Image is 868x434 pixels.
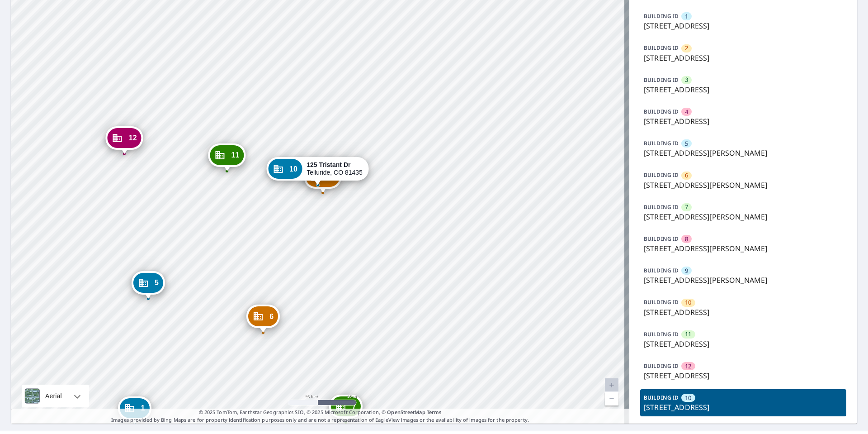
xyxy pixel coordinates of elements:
[685,108,688,116] span: 4
[685,171,688,180] span: 6
[22,385,89,407] div: Aerial
[266,157,369,185] div: Dropped pin, building 10, Commercial property, 125 Tristant Dr Telluride, CO 81435
[11,409,629,424] p: Images provided by Bing Maps are for property identification purposes only and are not a represen...
[644,211,843,222] p: [STREET_ADDRESS][PERSON_NAME]
[352,403,356,410] span: 7
[644,148,843,158] p: [STREET_ADDRESS][PERSON_NAME]
[106,126,143,154] div: Dropped pin, building 12, Commercial property, 115 Tristant Dr Telluride, CO 81435
[644,76,679,84] p: BUILDING ID
[644,235,679,243] p: BUILDING ID
[605,392,618,405] a: Current Level 20, Zoom Out
[685,76,688,84] span: 3
[208,143,245,172] div: Dropped pin, building 11, Commercial property, 121 Tristant Dr Telluride, CO 81435
[685,44,688,52] span: 2
[685,298,691,307] span: 10
[644,243,843,254] p: [STREET_ADDRESS][PERSON_NAME]
[644,330,679,338] p: BUILDING ID
[246,305,280,333] div: Dropped pin, building 6, Commercial property, 207 Ridgeline Dr Telluride, CO 81435
[644,275,843,286] p: [STREET_ADDRESS][PERSON_NAME]
[307,161,350,168] strong: 125 Tristant Dr
[685,139,688,148] span: 5
[685,267,688,275] span: 9
[644,298,679,306] p: BUILDING ID
[269,313,274,320] span: 6
[644,139,679,147] p: BUILDING ID
[129,134,137,141] span: 12
[155,279,159,286] span: 5
[644,402,843,413] p: [STREET_ADDRESS]
[644,44,679,52] p: BUILDING ID
[685,330,691,339] span: 11
[329,395,363,423] div: Dropped pin, building 7, Commercial property, 213 Ridgeline Dr Telluride, CO 81435
[644,394,679,401] p: BUILDING ID
[231,152,239,158] span: 11
[644,307,843,318] p: [STREET_ADDRESS]
[644,180,843,191] p: [STREET_ADDRESS][PERSON_NAME]
[644,12,679,20] p: BUILDING ID
[427,409,442,415] a: Terms
[42,385,65,407] div: Aerial
[685,235,688,243] span: 8
[685,394,691,402] span: 10
[199,409,442,416] span: © 2025 TomTom, Earthstar Geographics SIO, © 2025 Microsoft Corporation, ©
[307,161,363,176] div: Telluride, CO 81435
[141,405,145,411] span: 1
[685,203,688,211] span: 7
[132,271,165,299] div: Dropped pin, building 5, Commercial property, 203 Ridgeline Dr Telluride, CO 81435
[685,12,688,21] span: 1
[387,409,425,415] a: OpenStreetMap
[644,108,679,115] p: BUILDING ID
[685,362,691,371] span: 12
[644,339,843,349] p: [STREET_ADDRESS]
[644,171,679,179] p: BUILDING ID
[644,116,843,127] p: [STREET_ADDRESS]
[644,84,843,95] p: [STREET_ADDRESS]
[289,166,297,172] span: 10
[644,267,679,274] p: BUILDING ID
[644,203,679,211] p: BUILDING ID
[605,378,618,392] a: Current Level 20, Zoom In Disabled
[118,396,151,424] div: Dropped pin, building 1, Commercial property, 112 Tristant Dr Telluride, CO 81435
[644,52,843,63] p: [STREET_ADDRESS]
[644,370,843,381] p: [STREET_ADDRESS]
[644,362,679,370] p: BUILDING ID
[644,20,843,31] p: [STREET_ADDRESS]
